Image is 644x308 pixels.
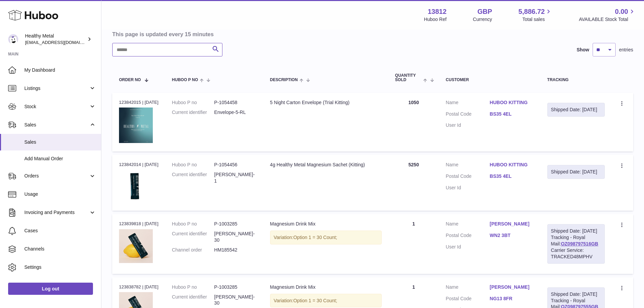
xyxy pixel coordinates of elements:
[428,7,447,16] strong: 13812
[446,244,490,250] dt: User Id
[172,294,214,307] dt: Current identifier
[24,228,96,234] span: Cases
[551,247,601,260] div: Carrier Service: TRACKED48MPHV
[112,30,631,38] h3: This page is updated every 15 minutes
[490,111,534,117] a: BS35 4EL
[619,47,633,53] span: entries
[24,156,96,162] span: Add Manual Order
[119,221,159,227] div: 123839818 | [DATE]
[24,67,96,73] span: My Dashboard
[214,247,257,253] dd: HM185542
[119,99,159,105] div: 123842015 | [DATE]
[270,162,382,168] div: 4g Healthy Metal Magnesium Sachet (Kitting)
[24,264,96,270] span: Settings
[446,122,490,128] dt: User Id
[519,7,545,16] span: 5,886.72
[119,229,153,263] img: Product_31.jpg
[579,7,636,23] a: 0.00 AVAILABLE Stock Total
[172,162,214,168] dt: Huboo P no
[395,73,422,82] span: Quantity Sold
[214,99,257,106] dd: P-1054458
[490,173,534,180] a: BS35 4EL
[490,162,534,168] a: HUBOO KITTING
[24,85,89,92] span: Listings
[519,7,553,23] a: 5,886.72 Total sales
[490,232,534,239] a: WN2 3BT
[446,221,490,229] dt: Name
[293,235,337,240] span: Option 1 = 30 Count;
[119,108,153,143] img: 1755189007.png
[24,209,89,216] span: Invoicing and Payments
[172,99,214,106] dt: Huboo P no
[561,241,598,246] a: OZ098797516GB
[24,103,89,110] span: Stock
[24,139,96,145] span: Sales
[446,99,490,108] dt: Name
[24,246,96,252] span: Channels
[172,171,214,184] dt: Current identifier
[270,284,382,290] div: Magnesium Drink Mix
[24,173,89,179] span: Orders
[446,162,490,170] dt: Name
[214,162,257,168] dd: P-1054456
[8,34,18,44] img: internalAdmin-13812@internal.huboo.com
[270,78,298,82] span: Description
[214,171,257,184] dd: [PERSON_NAME]-1
[270,99,382,106] div: 5 Night Carton Envelope (Trial Kitting)
[119,78,141,82] span: Order No
[547,224,605,263] div: Tracking - Royal Mail:
[25,33,86,46] div: Healthy Metal
[522,16,552,23] span: Total sales
[293,298,337,303] span: Option 1 = 30 Count;
[119,284,159,290] div: 123838782 | [DATE]
[577,47,589,53] label: Show
[424,16,447,23] div: Huboo Ref
[446,284,490,292] dt: Name
[24,191,96,197] span: Usage
[551,169,601,175] div: Shipped Date: [DATE]
[446,232,490,240] dt: Postal Code
[615,7,628,16] span: 0.00
[446,295,490,304] dt: Postal Code
[172,231,214,243] dt: Current identifier
[172,247,214,253] dt: Channel order
[579,16,636,23] span: AVAILABLE Stock Total
[551,228,601,234] div: Shipped Date: [DATE]
[214,109,257,116] dd: Envelope-5-RL
[388,214,439,274] td: 1
[388,93,439,151] td: 1050
[446,185,490,191] dt: User Id
[388,155,439,211] td: 5250
[172,109,214,116] dt: Current identifier
[24,122,89,128] span: Sales
[214,231,257,243] dd: [PERSON_NAME]-30
[214,294,257,307] dd: [PERSON_NAME]-30
[490,221,534,227] a: [PERSON_NAME]
[490,99,534,106] a: HUBOO KITTING
[490,295,534,302] a: NG13 8FR
[119,170,153,202] img: 1755188044.png
[172,284,214,290] dt: Huboo P no
[551,291,601,298] div: Shipped Date: [DATE]
[270,221,382,227] div: Magnesium Drink Mix
[270,294,382,308] div: Variation:
[446,111,490,119] dt: Postal Code
[214,284,257,290] dd: P-1003285
[446,78,534,82] div: Customer
[270,231,382,244] div: Variation:
[551,106,601,113] div: Shipped Date: [DATE]
[473,16,492,23] div: Currency
[172,78,198,82] span: Huboo P no
[490,284,534,290] a: [PERSON_NAME]
[25,40,99,45] span: [EMAIL_ADDRESS][DOMAIN_NAME]
[547,78,605,82] div: Tracking
[477,7,492,16] strong: GBP
[119,162,159,168] div: 123842014 | [DATE]
[446,173,490,181] dt: Postal Code
[172,221,214,227] dt: Huboo P no
[8,283,93,295] a: Log out
[214,221,257,227] dd: P-1003285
